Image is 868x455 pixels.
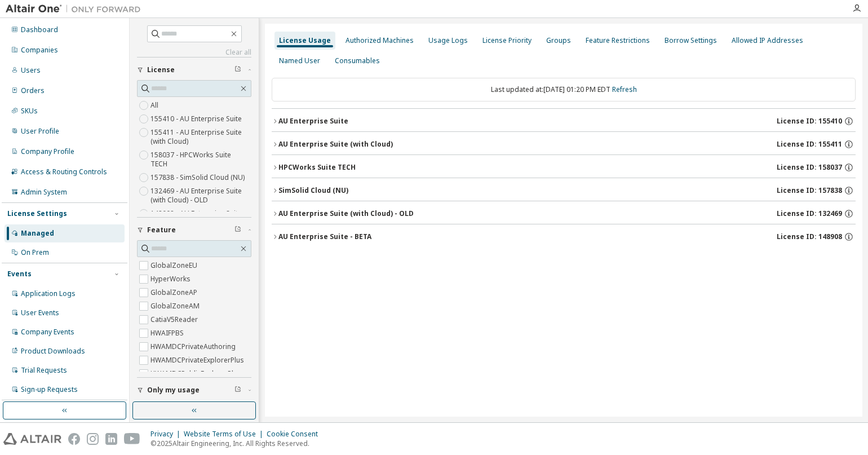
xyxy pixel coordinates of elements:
button: AU Enterprise Suite (with Cloud)License ID: 155411 [272,132,856,157]
img: youtube.svg [124,433,140,445]
button: Only my usage [137,378,251,403]
label: HWAMDCPrivateExplorerPlus [150,354,246,367]
div: Dashboard [21,25,58,34]
span: License ID: 157838 [777,186,842,195]
img: Altair One [6,3,147,15]
span: Clear filter [234,65,241,74]
button: SimSolid Cloud (NU)License ID: 157838 [272,178,856,203]
label: 157838 - SimSolid Cloud (NU) [150,171,247,184]
label: 132469 - AU Enterprise Suite (with Cloud) - OLD [150,184,251,207]
img: instagram.svg [87,433,99,445]
span: License ID: 132469 [777,209,842,218]
div: Companies [21,46,58,55]
div: Managed [21,229,54,238]
div: Groups [546,36,571,45]
a: Clear all [137,48,251,57]
label: 158037 - HPCWorks Suite TECH [150,148,251,171]
div: HPCWorks Suite TECH [278,163,356,172]
div: Authorized Machines [346,36,414,45]
div: Usage Logs [428,36,468,45]
div: Named User [279,56,320,65]
div: SimSolid Cloud (NU) [278,186,348,195]
img: linkedin.svg [105,433,117,445]
button: AU Enterprise Suite (with Cloud) - OLDLicense ID: 132469 [272,201,856,226]
label: 155411 - AU Enterprise Suite (with Cloud) [150,126,251,148]
span: Clear filter [234,226,241,235]
div: On Prem [21,248,49,257]
div: Privacy [150,430,184,439]
span: Feature [147,226,176,235]
div: Company Events [21,328,74,337]
div: Orders [21,86,45,95]
div: Admin System [21,188,67,197]
div: Users [21,66,41,75]
label: 155410 - AU Enterprise Suite [150,112,244,126]
span: License [147,65,175,74]
span: License ID: 158037 [777,163,842,172]
div: License Priority [482,36,532,45]
div: Feature Restrictions [586,36,650,45]
div: Last updated at: [DATE] 01:20 PM EDT [272,78,856,101]
div: Sign-up Requests [21,385,78,394]
img: facebook.svg [68,433,80,445]
a: Refresh [612,85,637,94]
label: CatiaV5Reader [150,313,200,326]
label: GlobalZoneAM [150,299,202,313]
div: Borrow Settings [665,36,717,45]
div: AU Enterprise Suite [278,117,348,126]
label: All [150,99,161,112]
button: License [137,58,251,82]
div: User Events [21,308,59,317]
div: Website Terms of Use [184,430,267,439]
div: License Usage [279,36,331,45]
span: Only my usage [147,386,200,395]
img: altair_logo.svg [3,433,61,445]
span: License ID: 148908 [777,232,842,241]
div: Cookie Consent [267,430,325,439]
span: License ID: 155411 [777,140,842,149]
div: Allowed IP Addresses [732,36,803,45]
button: Feature [137,218,251,242]
div: Access & Routing Controls [21,167,107,176]
div: Events [7,270,32,279]
p: © 2025 Altair Engineering, Inc. All Rights Reserved. [150,439,325,448]
label: HWAIFPBS [150,326,186,340]
div: User Profile [21,127,59,136]
div: Consumables [335,56,380,65]
div: Product Downloads [21,347,85,356]
span: Clear filter [234,386,241,395]
label: HWAMDCPrivateAuthoring [150,340,238,354]
label: GlobalZoneEU [150,259,200,272]
button: HPCWorks Suite TECHLicense ID: 158037 [272,155,856,180]
label: GlobalZoneAP [150,286,200,299]
label: HWAMDCPublicExplorerPlus [150,367,243,381]
span: License ID: 155410 [777,117,842,126]
button: AU Enterprise Suite - BETALicense ID: 148908 [272,224,856,249]
div: Company Profile [21,147,74,156]
label: 148908 - AU Enterprise Suite - BETA [150,207,251,229]
div: Trial Requests [21,366,67,375]
div: AU Enterprise Suite (with Cloud) - OLD [278,209,414,218]
div: License Settings [7,209,67,218]
div: Application Logs [21,289,76,298]
label: HyperWorks [150,272,193,286]
div: SKUs [21,107,38,116]
div: AU Enterprise Suite - BETA [278,232,371,241]
button: AU Enterprise SuiteLicense ID: 155410 [272,109,856,134]
div: AU Enterprise Suite (with Cloud) [278,140,393,149]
